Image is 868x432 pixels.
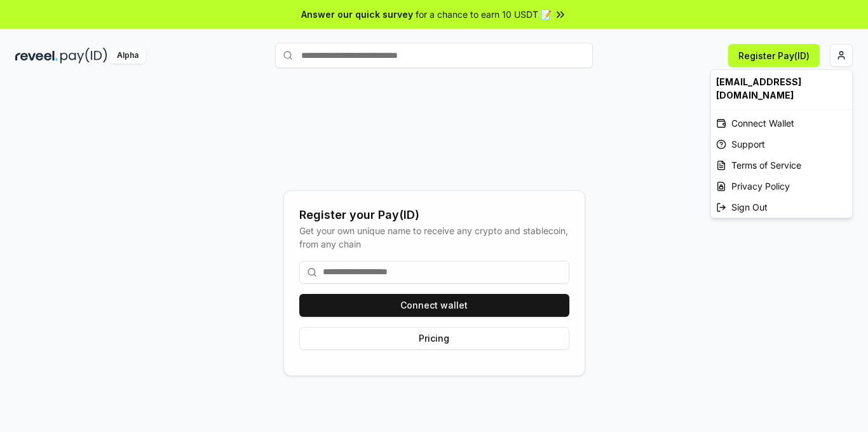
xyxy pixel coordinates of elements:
[711,134,852,155] a: Support
[711,197,852,218] div: Sign Out
[711,176,852,197] a: Privacy Policy
[711,70,852,107] div: [EMAIL_ADDRESS][DOMAIN_NAME]
[711,155,852,176] a: Terms of Service
[711,113,852,134] div: Connect Wallet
